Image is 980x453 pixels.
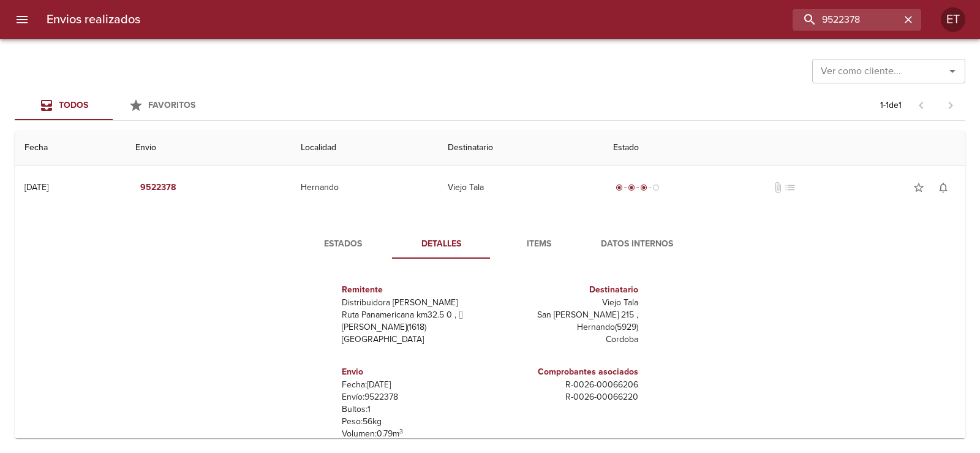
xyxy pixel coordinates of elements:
span: Pagina siguiente [936,91,965,120]
input: buscar [793,9,900,31]
span: Detalles [399,237,483,252]
h6: Envio [342,365,485,379]
p: R - 0026 - 00066220 [495,391,638,403]
div: En viaje [613,181,662,194]
span: Items [497,237,581,252]
p: San [PERSON_NAME] 215 , [495,309,638,321]
p: Ruta Panamericana km32.5 0 ,   [342,309,485,321]
button: Abrir [944,63,961,80]
span: Todos [59,100,88,110]
span: radio_button_checked [616,184,623,191]
p: 1 - 1 de 1 [880,99,902,112]
span: Estados [301,237,385,252]
p: Hernando ( 5929 ) [495,321,638,333]
h6: Destinatario [495,283,638,297]
th: Envio [126,131,291,166]
p: Viejo Tala [495,297,638,309]
div: [DATE] [24,182,48,192]
th: Fecha [15,131,126,166]
span: No tiene pedido asociado [784,181,796,194]
td: Viejo Tala [438,166,603,210]
p: Peso: 56 kg [342,416,485,428]
h6: Remitente [342,283,485,297]
div: Tabs detalle de guia [294,229,686,259]
p: R - 0026 - 00066206 [495,379,638,391]
button: 9522378 [135,177,181,199]
span: No tiene documentos adjuntos [772,181,784,194]
h6: Comprobantes asociados [495,365,638,379]
sup: 3 [399,427,403,435]
p: Volumen: 0.79 m [342,428,485,440]
p: [GEOGRAPHIC_DATA] [342,333,485,346]
div: Tabs Envios [15,91,211,120]
em: 9522378 [140,180,176,196]
button: Activar notificaciones [931,175,956,200]
span: radio_button_unchecked [652,184,660,191]
button: menu [7,5,37,34]
span: star_border [913,181,925,194]
span: radio_button_checked [628,184,635,191]
th: Destinatario [438,131,603,166]
th: Localidad [291,131,438,166]
p: Bultos: 1 [342,403,485,416]
p: Distribuidora [PERSON_NAME] [342,297,485,309]
span: radio_button_checked [640,184,647,191]
div: Abrir información de usuario [941,7,965,32]
span: Favoritos [148,100,195,110]
div: ET [941,7,965,32]
button: Agregar a favoritos [907,175,931,200]
span: Datos Internos [595,237,679,252]
p: Cordoba [495,333,638,346]
p: Fecha: [DATE] [342,379,485,391]
p: [PERSON_NAME] ( 1618 ) [342,321,485,333]
span: Pagina anterior [907,99,936,111]
span: notifications_none [937,181,949,194]
h6: Envios realizados [47,10,140,29]
p: Envío: 9522378 [342,391,485,403]
th: Estado [603,131,965,166]
td: Hernando [291,166,438,210]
